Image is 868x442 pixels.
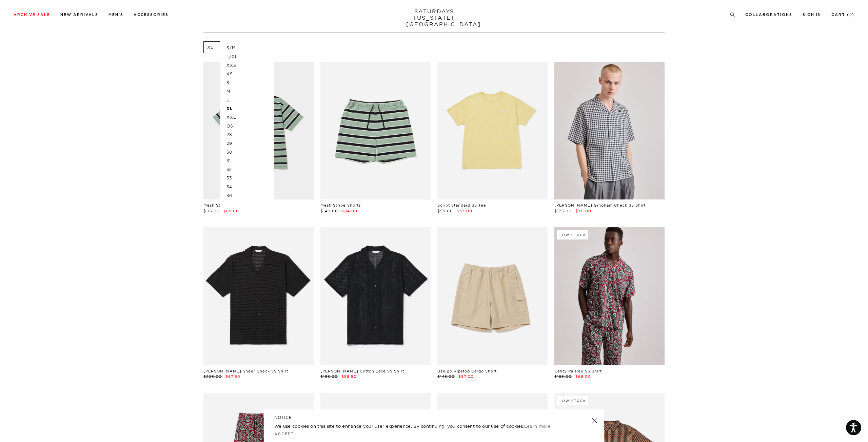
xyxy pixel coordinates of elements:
[223,209,239,213] span: $69.00
[320,369,404,373] a: [PERSON_NAME] Cotton Lace SS Shirt
[226,139,267,148] p: 29
[437,203,486,208] a: Script Standard SS Tee
[60,13,98,17] a: New Arrivals
[274,415,594,421] h5: NOTICE
[320,203,361,208] a: Mesh Stripe Shorts
[437,209,453,213] span: $55.00
[274,423,570,429] p: We use cookies on this site to enhance your user experience. By continuing, you consent to our us...
[803,13,821,17] a: Sign In
[849,14,852,17] small: 0
[226,70,267,78] p: XS
[203,374,222,379] span: $225.00
[320,374,338,379] span: $195.00
[226,78,267,87] p: S
[226,122,267,131] p: OS
[557,230,588,239] div: Low Stock
[226,174,267,182] p: 33
[226,104,267,113] p: XL
[341,374,357,379] span: $58.50
[437,374,455,379] span: $145.00
[226,113,267,122] p: XXL
[226,182,267,191] p: 34
[575,209,591,213] span: $70.00
[342,209,357,213] span: $84.00
[14,13,50,17] a: Archive Sale
[457,209,472,213] span: $33.00
[554,374,572,379] span: $165.00
[320,209,338,213] span: $140.00
[274,431,294,436] a: Accept
[831,13,854,17] a: Cart (0)
[557,396,588,405] div: Low Stock
[226,96,267,104] p: L
[203,209,220,213] span: $115.00
[554,369,602,373] a: Canty Paisley SS Shirt
[226,165,267,174] p: 32
[226,87,267,96] p: M
[203,369,288,373] a: [PERSON_NAME] Sheer Check SS Shirt
[226,52,267,61] p: L/XL
[554,209,572,213] span: $175.00
[226,156,267,165] p: 31
[225,374,240,379] span: $67.50
[745,13,792,17] a: Collaborations
[554,203,646,208] a: [PERSON_NAME] Gingham Check SS Shirt
[203,203,263,208] a: Mesh Stripe Relaxed SS Tee
[207,44,214,50] p: XL
[134,13,169,17] a: Accessories
[226,61,267,70] p: XXS
[226,148,267,157] p: 30
[575,374,591,379] span: $66.00
[108,13,123,17] a: Men's
[226,191,267,200] p: 36
[226,43,267,52] p: S/M
[458,374,474,379] span: $87.00
[437,369,497,373] a: Balugo Ripstop Cargo Short
[226,130,267,139] p: 28
[524,423,550,429] a: Learn more
[406,8,462,27] a: SATURDAYS[US_STATE][GEOGRAPHIC_DATA]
